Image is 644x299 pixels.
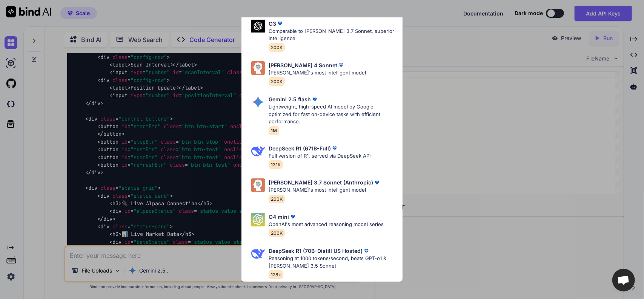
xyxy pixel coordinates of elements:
span: 131K [269,160,283,169]
img: Pick Models [251,144,265,158]
img: premium [337,61,345,69]
p: Gemini 2.5 flash [269,95,311,103]
p: [PERSON_NAME]'s most intelligent model [269,186,381,194]
img: Pick Models [251,61,265,75]
p: O4 mini [269,213,289,221]
img: Pick Models [251,95,265,109]
p: [PERSON_NAME] 4 Sonnet [269,61,337,69]
span: 200K [269,43,285,52]
img: Pick Models [251,178,265,192]
img: Pick Models [251,20,265,33]
img: premium [373,179,381,186]
span: 200K [269,77,285,86]
span: 200K [269,229,285,237]
img: Pick Models [251,213,265,226]
p: [PERSON_NAME] 3.7 Sonnet (Anthropic) [269,178,373,186]
p: DeepSeek R1 (671B-Full) [269,144,331,152]
span: 200K [269,195,285,203]
img: premium [363,247,370,255]
p: Lightweight, high-speed AI model by Google optimized for fast on-device tasks with efficient perf... [269,103,397,125]
img: Pick Models [251,247,265,260]
img: premium [276,20,284,27]
span: 128k [269,270,283,279]
p: OpenAI's most advanced reasoning model series [269,221,384,228]
p: DeepSeek R1 (70B-Distill US Hosted) [269,247,363,255]
p: Reasoning at 1000 tokens/second, beats GPT-o1 & [PERSON_NAME] 3.5 Sonnet [269,255,397,270]
img: premium [331,144,338,152]
p: Full version of R1, served via DeepSeek API [269,152,370,160]
p: [PERSON_NAME]'s most intelligent model [269,69,366,77]
a: Open chat [612,269,635,291]
img: premium [311,96,318,103]
span: 1M [269,126,279,135]
p: O3 [269,20,276,28]
img: premium [289,213,297,220]
p: Comparable to [PERSON_NAME] 3.7 Sonnet, superior intelligence [269,28,397,42]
